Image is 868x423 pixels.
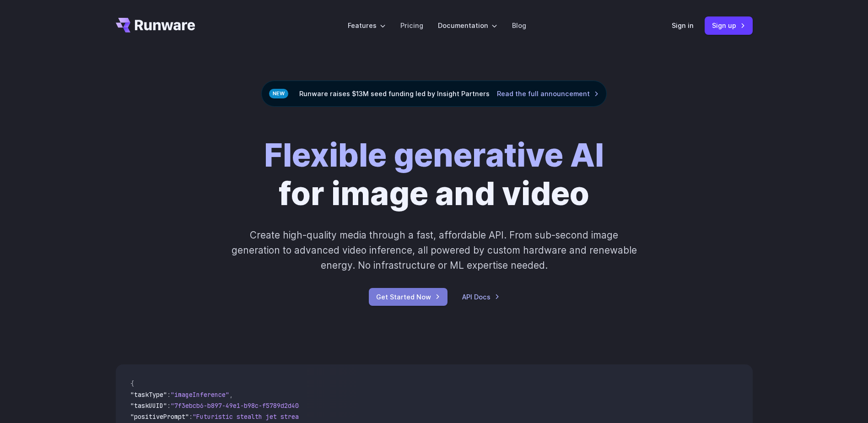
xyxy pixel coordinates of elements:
a: Blog [512,20,526,31]
span: "taskType" [130,390,167,399]
span: "Futuristic stealth jet streaking through a neon-lit cityscape with glowing purple exhaust" [193,412,526,421]
a: Get Started Now [369,288,447,306]
label: Features [348,20,386,31]
p: Create high-quality media through a fast, affordable API. From sub-second image generation to adv... [230,228,638,273]
span: "taskUUID" [130,401,167,410]
span: , [229,390,233,399]
span: : [189,412,193,421]
span: : [167,390,171,399]
span: { [130,380,134,388]
span: "imageInference" [171,390,229,399]
span: "positivePrompt" [130,412,189,421]
a: Go to / [116,18,195,33]
a: Sign in [672,20,694,31]
strong: Flexible generative AI [264,136,604,174]
label: Documentation [438,20,497,31]
div: Runware raises $13M seed funding led by Insight Partners [261,81,607,107]
span: : [167,401,171,410]
a: Pricing [400,20,423,31]
a: Sign up [705,16,753,34]
a: Read the full announcement [497,88,599,99]
h1: for image and video [264,136,604,213]
span: "7f3ebcb6-b897-49e1-b98c-f5789d2d40d7" [171,401,310,410]
a: API Docs [462,292,500,302]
